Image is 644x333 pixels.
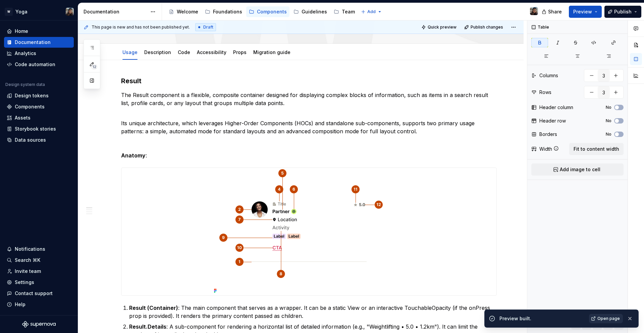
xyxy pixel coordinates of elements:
span: Publish [614,8,632,15]
a: Invite team [4,266,74,277]
div: Yoga [15,8,28,15]
label: No [606,118,611,124]
div: Invite team [15,268,41,275]
label: No [606,132,611,137]
a: Migration guide [253,49,290,55]
a: Assets [4,112,74,123]
div: Data sources [15,137,46,143]
span: Open page [597,316,620,321]
div: Welcome [177,8,198,15]
div: Settings [15,279,34,286]
p: : The main component that serves as a wrapper. It can be a static View or an interactive Touchabl... [129,304,497,320]
button: Publish changes [462,22,506,32]
div: Usage [120,45,140,59]
span: Add image to cell [560,166,600,173]
span: This page is new and has not been published yet. [92,25,190,30]
a: Data sources [4,135,74,145]
a: Documentation [4,37,74,48]
div: W [5,8,13,16]
div: Page tree [166,5,358,18]
div: Home [15,28,28,35]
span: Draft [203,25,213,30]
strong: Result.Details [129,323,166,330]
span: Quick preview [428,25,457,30]
a: Storybook stories [4,124,74,134]
strong: Anatomy [121,152,146,159]
div: Design system data [5,82,45,87]
button: Quick preview [419,22,460,32]
a: Usage [122,49,138,55]
a: Foundations [202,6,245,17]
div: Header row [539,117,566,124]
div: Description [142,45,174,59]
div: Migration guide [251,45,293,59]
span: Publish changes [471,25,503,30]
strong: Result (Container) [129,304,178,311]
div: Design tokens [15,92,49,99]
span: 12 [91,64,97,69]
a: Open page [589,314,623,323]
div: Accessibility [194,45,229,59]
div: Columns [539,72,558,79]
img: Larissa Matos [530,7,538,15]
span: Fit to content width [574,146,619,152]
svg: Supernova Logo [22,321,56,328]
div: Team [342,8,355,15]
a: Code [178,49,190,55]
div: Foundations [213,8,242,15]
button: Publish [604,6,641,18]
button: Add [359,7,384,16]
button: Fit to content width [569,143,624,155]
div: Preview built. [499,315,585,322]
a: Home [4,26,74,37]
h3: Result [121,76,497,86]
div: Search ⌘K [15,257,40,264]
div: Header column [539,104,573,111]
img: Larissa Matos [66,8,74,16]
a: Components [4,101,74,112]
img: c969844a-0526-481c-820a-d2b0bcaf1450.png [211,168,407,295]
button: Help [4,299,74,310]
button: Contact support [4,288,74,299]
div: Assets [15,114,31,121]
a: Analytics [4,48,74,59]
a: Description [144,49,171,55]
button: Preview [569,6,602,18]
a: Guidelines [291,6,330,17]
span: Share [548,8,562,15]
p: : [121,151,497,159]
a: Accessibility [197,49,226,55]
a: Settings [4,277,74,288]
p: Its unique architecture, which leverages Higher-Order Components (HOCs) and standalone sub-compon... [121,111,497,135]
div: Code [175,45,193,59]
span: Add [367,9,376,14]
div: Notifications [15,246,45,252]
div: Borders [539,131,557,138]
label: No [606,105,611,110]
div: Props [230,45,249,59]
div: Contact support [15,290,53,297]
button: Notifications [4,244,74,254]
div: Code automation [15,61,55,68]
div: Help [15,301,25,308]
button: WYogaLarissa Matos [1,4,76,19]
span: Preview [573,8,592,15]
div: Documentation [15,39,51,46]
div: Guidelines [302,8,327,15]
p: The Result component is a flexible, composite container designed for displaying complex blocks of... [121,91,497,107]
div: Analytics [15,50,36,57]
div: Storybook stories [15,126,56,132]
button: Add image to cell [531,163,624,176]
div: Width [539,146,552,152]
div: Components [257,8,287,15]
a: Welcome [166,6,201,17]
div: Components [15,103,45,110]
a: Components [246,6,289,17]
a: Props [233,49,247,55]
a: Code automation [4,59,74,70]
a: Design tokens [4,90,74,101]
div: Documentation [84,8,147,15]
a: Team [331,6,358,17]
button: Search ⌘K [4,255,74,266]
